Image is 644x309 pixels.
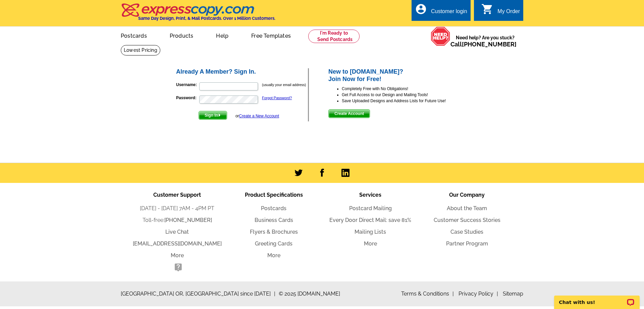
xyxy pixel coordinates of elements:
[503,291,523,297] a: Sitemap
[153,192,201,198] span: Customer Support
[110,27,158,43] a: Postcards
[262,96,292,100] a: Forgot Password?
[434,217,500,223] a: Customer Success Stories
[450,229,483,235] a: Case Studies
[176,82,199,88] label: Username:
[255,240,292,247] a: Greeting Cards
[164,217,212,223] a: [PHONE_NUMBER]
[218,114,221,117] img: button-next-arrow-white.png
[267,252,280,259] a: More
[364,240,377,247] a: More
[431,27,450,46] img: help
[431,8,467,18] div: Customer login
[199,111,227,120] button: Sign In
[342,92,469,98] li: Get Full Access to our Design and Mailing Tools!
[176,68,308,76] h2: Already A Member? Sign In.
[415,7,467,16] a: account_circle Customer login
[550,288,644,309] iframe: LiveChat chat widget
[250,229,298,235] a: Flyers & Brochures
[138,16,275,21] h4: Same Day Design, Print, & Mail Postcards. Over 1 Million Customers.
[349,205,392,211] a: Postcard Mailing
[459,291,498,297] a: Privacy Policy
[199,111,227,119] span: Sign In
[450,34,520,48] span: Need help? Are you stuck?
[450,41,517,48] span: Call
[401,291,454,297] a: Terms & Conditions
[239,114,279,118] a: Create a New Account
[129,216,225,224] li: Toll-free:
[447,205,487,211] a: About the Team
[159,27,204,43] a: Products
[415,3,427,15] i: account_circle
[328,68,469,83] h2: New to [DOMAIN_NAME]? Join Now for Free!
[329,217,411,223] a: Every Door Direct Mail: save 81%
[279,290,340,298] span: © 2025 [DOMAIN_NAME]
[342,98,469,104] li: Save Uploaded Designs and Address Lists for Future Use!
[245,192,303,198] span: Product Specifications
[497,8,520,18] div: My Order
[171,252,184,259] a: More
[449,192,485,198] span: Our Company
[462,41,517,48] a: [PHONE_NUMBER]
[121,8,275,21] a: Same Day Design, Print, & Mail Postcards. Over 1 Million Customers.
[165,229,189,235] a: Live Chat
[342,86,469,92] li: Completely Free with No Obligations!
[262,83,306,87] small: (usually your email address)
[205,27,239,43] a: Help
[329,110,370,118] span: Create Account
[255,217,293,223] a: Business Cards
[481,3,493,15] i: shopping_cart
[121,290,275,298] span: [GEOGRAPHIC_DATA] OR, [GEOGRAPHIC_DATA] since [DATE]
[328,109,370,118] button: Create Account
[133,240,222,247] a: [EMAIL_ADDRESS][DOMAIN_NAME]
[359,192,381,198] span: Services
[481,7,520,16] a: shopping_cart My Order
[235,113,279,119] div: or
[129,204,225,213] li: [DATE] - [DATE] 7AM - 4PM PT
[176,95,199,101] label: Password:
[446,240,488,247] a: Partner Program
[261,205,286,211] a: Postcards
[240,27,302,43] a: Free Templates
[355,229,386,235] a: Mailing Lists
